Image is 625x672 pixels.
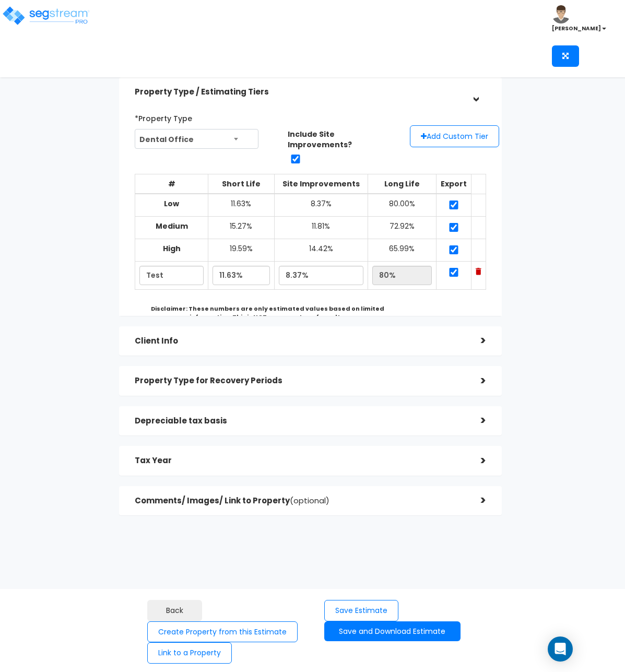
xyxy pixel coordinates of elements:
[324,621,461,642] button: Save and Download Estimate
[156,221,188,231] b: Medium
[135,110,192,124] label: *Property Type
[368,239,436,262] td: 65.99%
[288,129,394,150] label: Include Site Improvements?
[135,376,465,385] h5: Property Type for Recovery Periods
[465,333,486,349] div: >
[410,125,499,147] button: Add Custom Tier
[465,492,486,509] div: >
[164,198,179,209] b: Low
[135,456,465,465] h5: Tax Year
[135,417,465,426] h5: Depreciable tax basis
[465,412,486,429] div: >
[274,239,368,262] td: 14.42%
[147,642,232,664] button: Link to a Property
[436,174,471,194] th: Export
[208,217,274,239] td: 15.27%
[324,600,398,621] button: Save Estimate
[368,217,436,239] td: 72.92%
[151,304,384,321] b: Disclaimer: These numbers are only estimated values based on limited information. This is NOT a g...
[147,600,202,621] a: Back
[135,174,208,194] th: #
[368,174,436,194] th: Long Life
[476,268,481,275] img: Trash Icon
[465,453,486,469] div: >
[208,194,274,217] td: 11.63%
[2,5,90,26] img: logo_pro_r.png
[552,5,570,23] img: avatar.png
[147,621,298,643] button: Create Property from this Estimate
[465,373,486,389] div: >
[552,25,601,32] b: [PERSON_NAME]
[368,194,436,217] td: 80.00%
[135,497,465,505] h5: Comments/ Images/ Link to Property
[467,81,484,102] div: >
[548,636,573,662] div: Open Intercom Messenger
[135,129,257,149] span: Dental Office
[274,194,368,217] td: 8.37%
[163,243,181,254] b: High
[290,495,329,506] span: (optional)
[274,174,368,194] th: Site Improvements
[274,217,368,239] td: 11.81%
[135,337,465,346] h5: Client Info
[135,88,465,97] h5: Property Type / Estimating Tiers
[135,129,258,149] span: Dental Office
[208,174,274,194] th: Short Life
[208,239,274,262] td: 19.59%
